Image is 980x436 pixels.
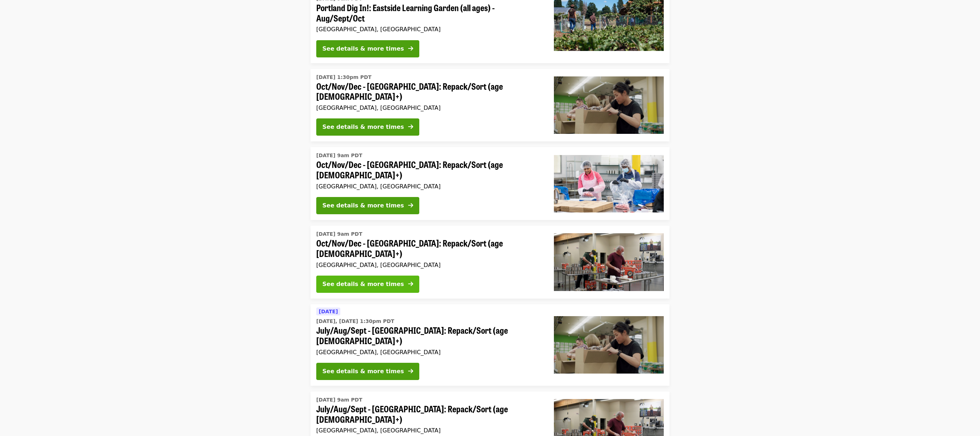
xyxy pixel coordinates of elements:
div: [GEOGRAPHIC_DATA], [GEOGRAPHIC_DATA] [316,262,542,268]
button: See details & more times [316,118,419,136]
div: [GEOGRAPHIC_DATA], [GEOGRAPHIC_DATA] [316,349,542,356]
i: arrow-right icon [408,281,413,287]
a: See details for "Oct/Nov/Dec - Beaverton: Repack/Sort (age 10+)" [311,147,669,220]
button: See details & more times [316,197,419,214]
button: See details & more times [316,40,419,57]
span: Oct/Nov/Dec - [GEOGRAPHIC_DATA]: Repack/Sort (age [DEMOGRAPHIC_DATA]+) [316,81,542,102]
img: July/Aug/Sept - Portland: Repack/Sort (age 8+) organized by Oregon Food Bank [554,316,664,374]
div: See details & more times [322,280,404,289]
span: July/Aug/Sept - [GEOGRAPHIC_DATA]: Repack/Sort (age [DEMOGRAPHIC_DATA]+) [316,404,542,425]
button: See details & more times [316,363,419,380]
div: See details & more times [322,44,404,53]
div: See details & more times [322,201,404,210]
img: Oct/Nov/Dec - Beaverton: Repack/Sort (age 10+) organized by Oregon Food Bank [554,155,664,212]
i: arrow-right icon [408,368,413,375]
div: See details & more times [322,367,404,376]
div: [GEOGRAPHIC_DATA], [GEOGRAPHIC_DATA] [316,104,542,111]
div: See details & more times [322,123,404,131]
a: See details for "Oct/Nov/Dec - Portland: Repack/Sort (age 8+)" [311,69,669,142]
img: Oct/Nov/Dec - Portland: Repack/Sort (age 16+) organized by Oregon Food Bank [554,233,664,291]
button: See details & more times [316,276,419,293]
a: See details for "Oct/Nov/Dec - Portland: Repack/Sort (age 16+)" [311,226,669,299]
time: [DATE] 9am PDT [316,396,362,404]
span: July/Aug/Sept - [GEOGRAPHIC_DATA]: Repack/Sort (age [DEMOGRAPHIC_DATA]+) [316,325,542,346]
i: arrow-right icon [408,45,413,52]
div: [GEOGRAPHIC_DATA], [GEOGRAPHIC_DATA] [316,427,542,434]
div: [GEOGRAPHIC_DATA], [GEOGRAPHIC_DATA] [316,26,542,33]
i: arrow-right icon [408,202,413,209]
img: Oct/Nov/Dec - Portland: Repack/Sort (age 8+) organized by Oregon Food Bank [554,76,664,134]
i: arrow-right icon [408,123,413,130]
span: [DATE] [319,309,338,314]
time: [DATE] 9am PDT [316,230,362,238]
span: Oct/Nov/Dec - [GEOGRAPHIC_DATA]: Repack/Sort (age [DEMOGRAPHIC_DATA]+) [316,238,542,259]
a: See details for "July/Aug/Sept - Portland: Repack/Sort (age 8+)" [311,304,669,386]
span: Oct/Nov/Dec - [GEOGRAPHIC_DATA]: Repack/Sort (age [DEMOGRAPHIC_DATA]+) [316,159,542,180]
time: [DATE] 1:30pm PDT [316,74,372,81]
div: [GEOGRAPHIC_DATA], [GEOGRAPHIC_DATA] [316,183,542,190]
time: [DATE] 9am PDT [316,152,362,159]
span: Portland Dig In!: Eastside Learning Garden (all ages) - Aug/Sept/Oct [316,3,542,23]
time: [DATE], [DATE] 1:30pm PDT [316,318,394,325]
